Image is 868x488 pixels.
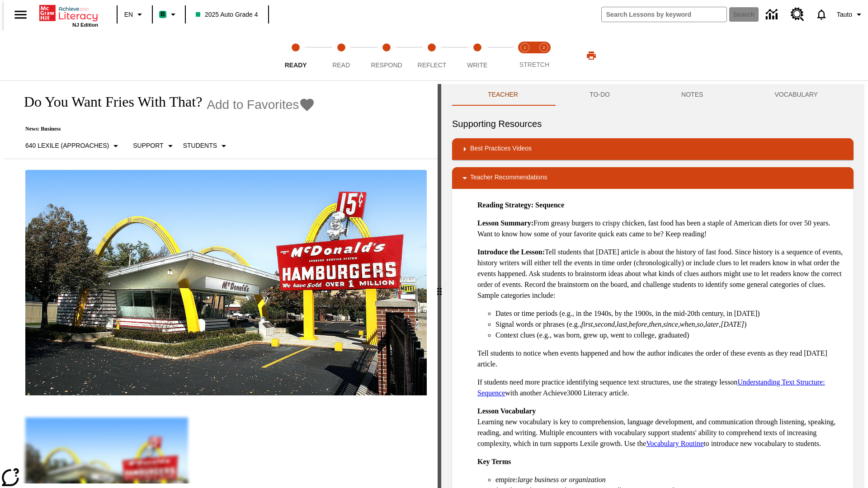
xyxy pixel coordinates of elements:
em: so [697,320,703,328]
button: Respond step 3 of 5 [360,31,413,80]
em: later [705,320,719,328]
a: Vocabulary Routine [646,440,703,447]
p: If students need more practice identifying sequence text structures, use the strategy lesson with... [477,377,846,399]
button: Stretch Read step 1 of 2 [512,31,538,80]
a: Data Center [760,2,785,27]
button: VOCABULARY [739,84,854,106]
li: Signal words or phrases (e.g., , , , , , , , , , ) [495,319,846,330]
span: EN [124,10,133,19]
button: Select Student [179,138,233,154]
em: since [663,320,678,328]
button: Print [577,47,606,64]
div: Instructional Panel Tabs [452,84,854,106]
li: Context clues (e.g., was born, grew up, went to college, graduated) [495,330,846,341]
span: 2025 Auto Grade 4 [196,10,258,19]
span: NJ Edition [72,22,98,28]
p: Learning new vocabulary is key to comprehension, language development, and communication through ... [477,406,846,449]
span: Ready [285,61,307,69]
p: Students [183,141,217,150]
strong: Sequence [535,201,564,209]
div: Best Practices Videos [452,138,854,160]
button: Write step 5 of 5 [451,31,504,80]
button: Reflect step 4 of 5 [406,31,458,80]
p: Best Practices Videos [470,144,532,155]
em: then [649,320,661,328]
strong: Introduce the Lesson: [477,248,545,256]
em: [DATE] [721,320,744,328]
button: Ready step 1 of 5 [269,31,322,80]
button: TO-DO [554,84,646,106]
strong: Lesson Vocabulary [477,407,536,415]
p: 640 Lexile (Approaches) [25,141,109,150]
a: Resource Center, Will open in new tab [785,2,810,27]
em: before [629,320,647,328]
button: Select Lexile, 640 Lexile (Approaches) [22,138,125,154]
span: STRETCH [519,61,549,68]
button: Scaffolds, Support [129,138,179,154]
span: B [160,9,165,20]
span: Reflect [418,61,447,69]
em: second [595,320,615,328]
li: Dates or time periods (e.g., in the 1940s, by the 1900s, in the mid-20th century, in [DATE]) [495,308,846,319]
span: Respond [371,61,402,69]
div: reading [4,84,438,483]
button: NOTES [646,84,739,106]
strong: Key Terms [477,458,511,465]
input: search field [602,7,726,22]
button: Add to Favorites - Do You Want Fries With That? [207,97,315,113]
p: Teacher Recommendations [470,173,547,183]
button: Open side menu [7,1,34,28]
span: Write [467,61,487,69]
div: activity [441,84,864,488]
img: One of the first McDonald's stores, with the iconic red sign and golden arches. [25,170,427,396]
div: Teacher Recommendations [452,167,854,189]
text: 2 [542,45,545,50]
p: From greasy burgers to crispy chicken, fast food has been a staple of American diets for over 50 ... [477,218,846,239]
span: Tauto [837,10,852,19]
div: Home [39,3,98,28]
button: Profile/Settings [833,6,868,23]
span: Add to Favorites [207,98,299,112]
p: Tell students that [DATE] article is about the history of fast food. Since history is a sequence ... [477,247,846,301]
strong: Reading Strategy: [477,201,533,209]
em: large business or organization [518,476,606,483]
a: Notifications [810,3,833,26]
button: Teacher [452,84,554,106]
text: 1 [524,45,526,50]
p: News: Business [14,126,315,132]
em: first [581,320,593,328]
button: Read step 2 of 5 [315,31,367,80]
span: Read [332,61,350,69]
strong: Lesson Summary: [477,219,533,227]
li: empire: [495,474,846,485]
h6: Supporting Resources [452,117,854,131]
button: Boost Class color is mint green. Change class color [156,6,182,23]
button: Language: EN, Select a language [120,6,149,23]
p: Tell students to notice when events happened and how the author indicates the order of these even... [477,348,846,370]
a: Understanding Text Structure: Sequence [477,378,825,397]
p: Support [133,141,163,150]
button: Stretch Respond step 2 of 2 [531,31,557,80]
h1: Do You Want Fries With That? [14,94,202,110]
em: when [680,320,695,328]
em: last [617,320,627,328]
div: Press Enter or Spacebar and then press right and left arrow keys to move the slider [438,84,441,488]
